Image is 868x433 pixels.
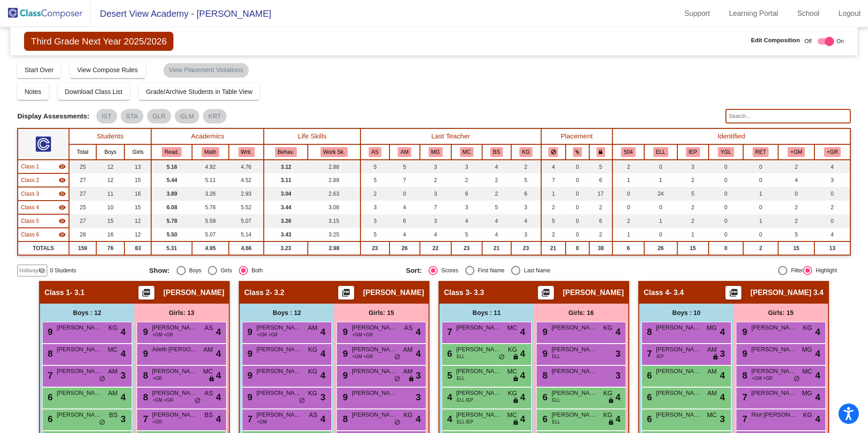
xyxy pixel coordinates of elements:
[146,88,253,95] span: Grade/Archive Students in Table View
[406,266,422,275] span: Sort:
[192,228,229,241] td: 5.07
[566,160,589,173] td: 0
[612,214,644,228] td: 2
[778,201,814,214] td: 2
[163,63,249,78] mat-chip: View Placement Violations
[77,66,138,74] span: View Compose Rules
[420,144,451,160] th: Melissa Garcia
[482,187,511,201] td: 2
[644,160,677,173] td: 0
[24,32,173,51] span: Third Grade Next Year 2025/2026
[677,241,709,255] td: 15
[308,228,360,241] td: 3.25
[534,304,628,322] div: Girls: 16
[743,214,778,228] td: 1
[17,84,49,100] button: Notes
[621,147,636,157] button: 504
[59,190,66,197] mat-icon: visibility
[814,201,850,214] td: 2
[831,6,868,21] a: Logout
[21,176,39,184] span: Class 2
[482,160,511,173] td: 4
[563,288,624,297] span: [PERSON_NAME]
[511,160,541,173] td: 2
[644,214,677,228] td: 1
[511,214,541,228] td: 4
[149,266,170,275] span: Show:
[186,266,202,275] div: Boys
[566,144,589,160] th: Keep with students
[589,160,612,173] td: 5
[420,187,451,201] td: 3
[438,266,458,275] div: Scores
[420,160,451,173] td: 3
[264,128,360,144] th: Life Skills
[644,241,677,255] td: 26
[321,147,348,157] button: Work Sk.
[360,241,390,255] td: 23
[644,173,677,187] td: 1
[59,204,66,211] mat-icon: visibility
[677,214,709,228] td: 2
[814,228,850,241] td: 4
[677,144,709,160] th: Individualized Education Plan
[91,6,271,21] span: Desert View Academy - [PERSON_NAME]
[308,187,360,201] td: 2.63
[439,304,534,322] div: Boys : 11
[753,147,769,157] button: RET
[778,241,814,255] td: 15
[709,228,744,241] td: 0
[59,163,66,170] mat-icon: visibility
[541,214,566,228] td: 5
[25,88,41,95] span: Notes
[612,241,644,255] td: 6
[96,187,124,201] td: 11
[151,201,192,214] td: 6.08
[804,37,812,45] span: Off
[612,173,644,187] td: 1
[18,160,69,173] td: Stacey Hill - 3.1
[151,241,192,255] td: 5.31
[192,201,229,214] td: 5.76
[390,187,420,201] td: 0
[787,266,803,275] div: Filter
[21,217,39,225] span: Class 5
[124,241,151,255] td: 83
[96,241,124,255] td: 76
[360,187,390,201] td: 2
[96,214,124,228] td: 15
[340,288,351,301] mat-icon: picture_as_pdf
[451,160,482,173] td: 3
[18,201,69,214] td: Julia Ballou 3.4 - 3.4
[70,62,145,78] button: View Compose Rules
[709,144,744,160] th: Young for grade level
[21,190,39,198] span: Class 3
[541,160,566,173] td: 4
[814,173,850,187] td: 3
[151,128,264,144] th: Academics
[192,187,229,201] td: 3.26
[19,266,38,275] span: Hallway
[229,214,264,228] td: 5.07
[69,241,96,255] td: 159
[151,214,192,228] td: 5.78
[390,241,420,255] td: 26
[217,266,232,275] div: Girls
[778,144,814,160] th: Above Grade Level Math
[21,231,39,239] span: Class 6
[229,201,264,214] td: 5.52
[363,288,424,297] span: [PERSON_NAME]
[482,173,511,187] td: 2
[725,109,850,123] input: Search...
[229,173,264,187] td: 4.52
[202,147,219,157] button: Math
[192,173,229,187] td: 5.11
[69,160,96,173] td: 25
[25,66,54,74] span: Start Over
[589,214,612,228] td: 6
[743,187,778,201] td: 1
[192,214,229,228] td: 5.59
[709,187,744,201] td: 0
[541,201,566,214] td: 2
[264,241,308,255] td: 3.23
